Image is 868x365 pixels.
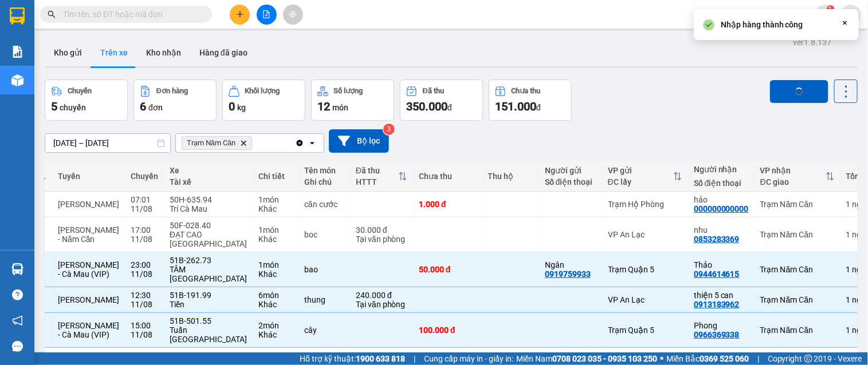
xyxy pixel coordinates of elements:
div: 0913183962 [694,300,740,309]
div: 11/08 [131,330,158,339]
div: căn cước [304,200,344,209]
button: plus [230,5,250,25]
button: Bộ lọc [329,129,389,153]
input: Tìm tên, số ĐT hoặc mã đơn [63,8,198,21]
div: Trí Cà Mau [170,204,247,213]
div: 23:00 [131,260,158,269]
div: thung [304,295,344,304]
span: đ [536,103,541,112]
img: solution-icon [11,46,23,58]
div: cây [304,326,344,335]
div: ĐC giao [760,177,826,187]
div: Số điện thoại [545,177,596,187]
span: message [12,341,23,352]
div: Người gửi [545,166,596,175]
div: 6 món [258,291,293,300]
div: Tuyến [58,172,119,181]
span: 1 [828,5,832,13]
span: plus [236,10,244,18]
span: copyright [804,355,812,363]
div: Ngân [545,260,596,269]
div: 51B-501.55 [170,316,247,326]
div: 1 món [258,225,293,235]
span: Cung cấp máy in - giấy in: [424,352,513,365]
div: ĐẠT CAO [GEOGRAPHIC_DATA] [170,230,247,248]
span: aim [289,10,297,18]
span: [PERSON_NAME] - Cà Mau (VIP) [58,321,119,339]
button: caret-down [841,5,861,25]
span: món [332,103,348,112]
div: 50F-028.40 [170,221,247,230]
div: TÂM [GEOGRAPHIC_DATA] [170,265,247,283]
span: | [414,352,415,365]
span: [PERSON_NAME] - Năm Căn [58,225,119,244]
img: warehouse-icon [11,263,23,275]
span: Trạm Năm Căn [187,138,235,148]
div: 15:00 [131,321,158,330]
div: 0944614615 [694,269,740,279]
div: 2 món [258,321,293,330]
strong: 1900 633 818 [356,354,405,363]
button: aim [283,5,303,25]
div: 100.000 đ [419,326,476,335]
div: Tại văn phòng [356,235,407,244]
div: Đơn hàng [156,87,188,95]
div: Trạm Năm Căn [760,200,835,209]
span: ⚪️ [660,356,663,361]
th: Toggle SortBy [602,161,688,192]
svg: Clear all [295,138,304,148]
input: Select a date range. [45,134,170,152]
div: 0919759933 [545,269,591,279]
button: Kho nhận [137,39,190,66]
strong: 0369 525 060 [700,354,749,363]
span: đơn [148,103,163,112]
div: 11/08 [131,300,158,309]
img: logo.jpg [14,14,72,72]
span: [PERSON_NAME] - Cà Mau (VIP) [58,260,119,279]
div: Số lượng [334,87,363,95]
div: Trạm Năm Căn [760,326,835,335]
div: Khối lượng [245,87,280,95]
div: 11/08 [131,269,158,279]
div: 17:00 [131,225,158,235]
strong: 0708 023 035 - 0935 103 250 [552,354,657,363]
div: 0966369338 [694,330,740,339]
span: chuyến [60,103,86,112]
button: loading Nhập hàng [770,80,828,103]
div: Chưa thu [419,172,476,181]
span: hungnamcan.hao [725,7,815,21]
sup: 3 [383,124,395,135]
span: Miền Nam [516,352,657,365]
div: Thu hộ [488,172,533,181]
th: Toggle SortBy [350,161,413,192]
button: Hàng đã giao [190,39,257,66]
li: 26 Phó Cơ Điều, Phường 12 [107,28,479,42]
div: Chưa thu [512,87,541,95]
div: Trạm Quận 5 [608,265,682,274]
div: 1.000 đ [419,200,476,209]
div: Chi tiết [258,172,293,181]
span: notification [12,315,23,326]
div: Tài xế [170,177,247,187]
span: [PERSON_NAME] [58,295,119,304]
button: Đã thu350.000đ [400,80,483,121]
sup: 1 [827,5,835,13]
div: nhu [694,225,749,235]
div: boc [304,230,344,239]
button: Kho gửi [45,39,91,66]
div: 50.000 đ [419,265,476,274]
button: file-add [257,5,277,25]
div: 000000000000 [694,204,749,213]
input: Selected Trạm Năm Căn. [254,137,256,149]
span: đ [447,103,452,112]
div: Khác [258,269,293,279]
span: question-circle [12,289,23,300]
div: 30.000 đ [356,225,407,235]
img: logo-vxr [10,7,25,25]
div: Thảo [694,260,749,269]
li: Hotline: 02839552959 [107,42,479,57]
span: 151.000 [495,100,536,113]
div: HTTT [356,177,398,187]
span: 350.000 [406,100,447,113]
div: VP nhận [760,166,826,175]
